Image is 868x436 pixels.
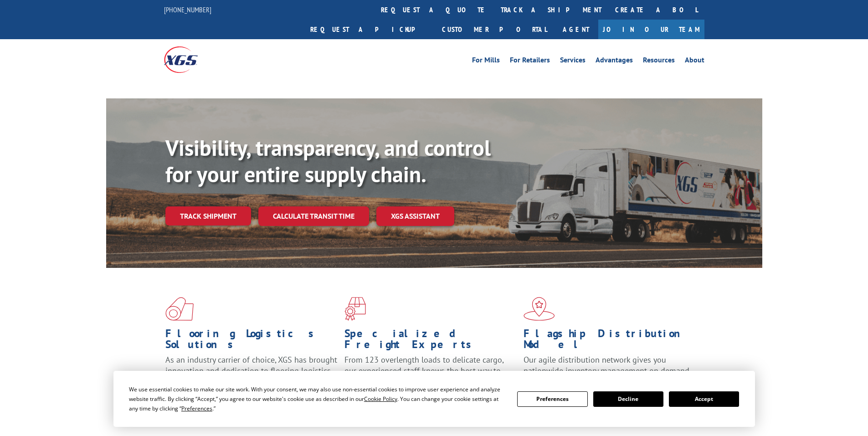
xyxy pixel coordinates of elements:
a: XGS ASSISTANT [376,206,454,226]
a: Calculate transit time [258,206,369,226]
a: Request a pickup [303,20,435,39]
a: For Mills [472,56,500,67]
h1: Flagship Distribution Model [524,328,696,354]
img: xgs-icon-focused-on-flooring-red [344,297,366,321]
b: Visibility, transparency, and control for your entire supply chain. [165,133,491,188]
div: We use essential cookies to make our site work. With your consent, we may also use non-essential ... [129,385,506,413]
a: Customer Portal [435,20,554,39]
a: Services [560,56,586,67]
a: Agent [554,20,598,39]
span: Preferences [181,405,212,412]
button: Decline [593,391,663,407]
a: Advantages [596,56,633,67]
a: For Retailers [510,56,550,67]
a: [PHONE_NUMBER] [164,5,211,14]
a: Track shipment [165,206,251,226]
a: Join Our Team [598,20,704,39]
a: About [685,56,704,67]
button: Accept [669,391,739,407]
span: Our agile distribution network gives you nationwide inventory management on demand. [524,354,691,376]
span: Cookie Policy [364,395,397,403]
a: Resources [643,56,675,67]
h1: Flooring Logistics Solutions [165,328,338,354]
button: Preferences [517,391,587,407]
h1: Specialized Freight Experts [344,328,517,354]
div: Cookie Consent Prompt [113,371,755,427]
img: xgs-icon-flagship-distribution-model-red [524,297,555,321]
img: xgs-icon-total-supply-chain-intelligence-red [165,297,194,321]
span: As an industry carrier of choice, XGS has brought innovation and dedication to flooring logistics... [165,354,337,387]
p: From 123 overlength loads to delicate cargo, our experienced staff knows the best way to move you... [344,354,517,395]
